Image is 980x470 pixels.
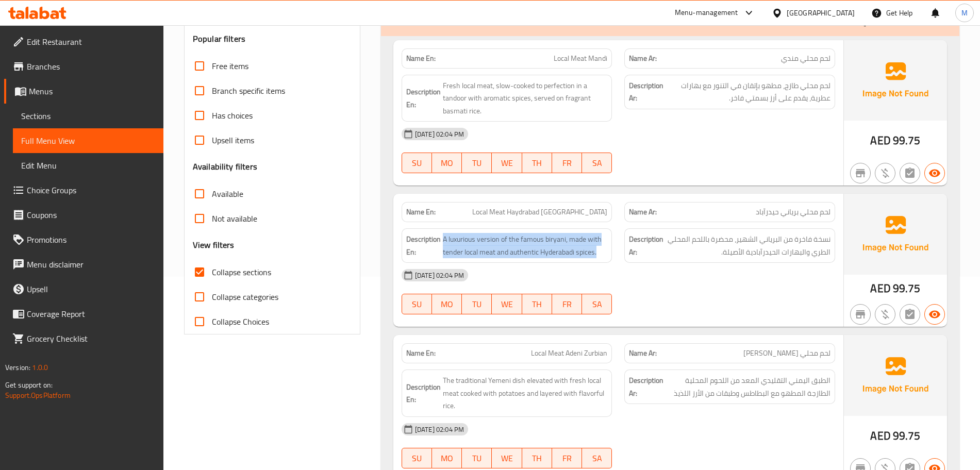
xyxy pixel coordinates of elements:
span: [DATE] 02:04 PM [411,271,468,280]
span: نسخة فاخرة من البرياني الشهير، محضرة باللحم المحلي الطري والبهارات الحيدرآبادية الأصيلة. [666,233,830,258]
span: Branch specific items [212,85,285,97]
button: TH [522,153,552,173]
span: SU [406,156,428,171]
span: AED [870,426,890,446]
a: Edit Restaurant [4,29,163,54]
span: TU [466,156,488,171]
span: لحم محلي طازج، مطهو بإتقان في التنور مع بهارات عطرية، يقدم على أرز بسمتي فاخر. [666,79,830,105]
span: SU [406,451,428,466]
a: Menu disclaimer [4,252,163,277]
img: Ae5nvW7+0k+MAAAAAElFTkSuQmCC [844,335,947,415]
h3: Popular filters [193,33,352,45]
span: Upsell items [212,134,254,146]
button: TH [522,448,552,468]
span: Coupons [27,209,155,221]
span: A luxurious version of the famous biryani, made with tender local meat and authentic Hyderabadi s... [443,233,608,258]
span: Local Meat Adeni Zurbian [531,348,607,359]
span: TH [526,297,548,312]
button: SA [582,294,612,314]
button: TH [522,294,552,314]
span: FR [556,156,578,171]
button: SU [402,294,432,314]
span: MO [436,451,458,466]
span: Local Meat Mandi [554,53,607,64]
strong: Name Ar: [629,348,657,359]
button: MO [432,153,462,173]
span: TU [466,297,488,312]
span: SA [586,297,608,312]
span: Full Menu View [21,135,155,147]
button: FR [552,294,582,314]
button: SA [582,153,612,173]
button: FR [552,153,582,173]
h3: Availability filters [193,161,257,173]
button: SU [402,448,432,468]
span: Branches [27,60,155,73]
strong: Name Ar: [629,207,657,217]
a: Support.OpsPlatform [5,389,71,402]
strong: Name Ar: [629,53,657,64]
span: Collapse categories [212,291,278,303]
a: Edit Menu [13,153,163,178]
span: WE [496,297,518,312]
strong: Name En: [406,348,436,359]
strong: Description En: [406,381,441,406]
span: Has choices [212,109,253,122]
button: Not has choices [900,304,920,325]
span: Free items [212,60,248,72]
span: الطبق اليمني التقليدي المعد من اللحوم المحلية الطازجة المطهو مع البطاطس وطبقات من الأرز اللذيذ [666,374,830,399]
span: AED [870,130,890,150]
button: SU [402,153,432,173]
span: TH [526,451,548,466]
button: Not branch specific item [850,304,871,325]
span: SA [586,451,608,466]
span: Sections [21,110,155,122]
span: 99.75 [893,278,921,298]
span: Not available [212,212,257,225]
span: Menus [29,85,155,97]
button: Purchased item [875,163,895,183]
span: Coverage Report [27,308,155,320]
span: لحم محلي برياني حيدرآباد [756,207,830,217]
span: 99.75 [893,426,921,446]
span: لحم محلي [PERSON_NAME] [743,348,830,359]
a: Promotions [4,227,163,252]
span: [DATE] 02:04 PM [411,129,468,139]
span: Collapse Choices [212,315,269,328]
button: TU [462,153,492,173]
button: MO [432,448,462,468]
a: Choice Groups [4,178,163,203]
strong: Name En: [406,207,436,217]
span: WE [496,156,518,171]
a: Coverage Report [4,301,163,326]
span: FR [556,297,578,312]
button: TU [462,294,492,314]
strong: Description Ar: [629,233,663,258]
span: [DATE] 02:04 PM [411,425,468,434]
span: Local Meat Haydrabad [GEOGRAPHIC_DATA] [472,207,607,217]
span: Get support on: [5,378,53,392]
button: MO [432,294,462,314]
span: Edit Menu [21,159,155,172]
span: Promotions [27,233,155,246]
span: Edit Restaurant [27,36,155,48]
a: Branches [4,54,163,79]
button: Available [924,304,945,325]
h3: View filters [193,239,235,251]
a: Coupons [4,203,163,227]
button: Not has choices [900,163,920,183]
a: Sections [13,104,163,128]
span: AED [870,278,890,298]
strong: Description Ar: [629,374,663,399]
span: Choice Groups [27,184,155,196]
span: TU [466,451,488,466]
strong: Description En: [406,86,441,111]
a: Menus [4,79,163,104]
span: Upsell [27,283,155,295]
button: FR [552,448,582,468]
span: Fresh local meat, slow-cooked to perfection in a tandoor with aromatic spices, served on fragrant... [443,79,608,117]
span: 1.0.0 [32,361,48,374]
span: MO [436,297,458,312]
span: FR [556,451,578,466]
button: Purchased item [875,304,895,325]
